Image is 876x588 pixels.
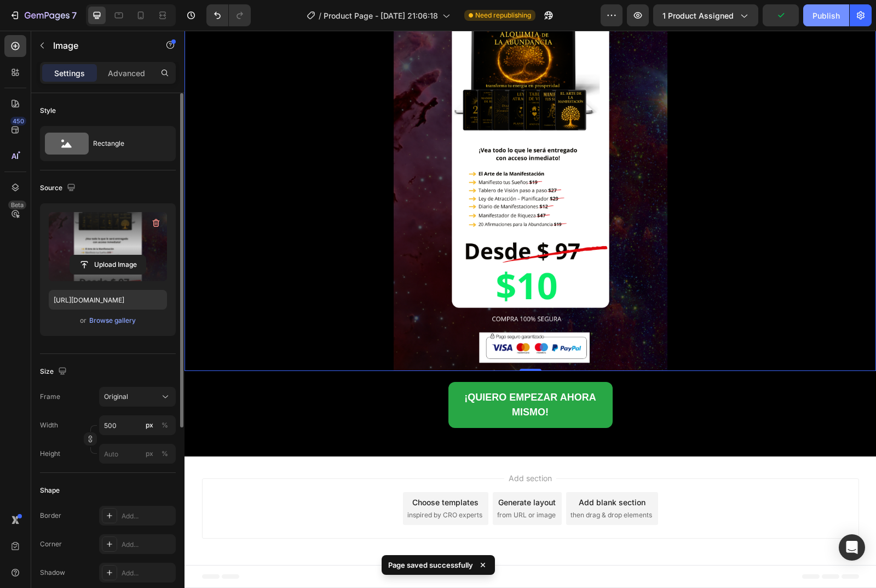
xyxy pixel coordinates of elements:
[10,117,26,125] div: 450
[40,420,58,430] label: Width
[263,351,428,397] a: ¡QUIERO EMPEZAR AHORA MISMO!
[122,540,173,550] div: Add...
[313,479,371,489] span: from URL or image
[40,181,78,196] div: Source
[99,444,176,464] input: px%
[394,466,461,477] div: Add blank section
[99,415,176,435] input: px%
[324,10,438,21] span: Product Page - [DATE] 21:06:18
[158,447,171,460] button: px
[803,4,849,26] button: Publish
[388,560,473,570] p: Page saved successfully
[40,486,60,495] div: Shape
[72,9,77,22] p: 7
[143,419,156,432] button: %
[223,479,298,489] span: inspired by CRO experts
[812,10,840,21] div: Publish
[40,392,60,402] label: Frame
[53,39,146,52] p: Image
[89,316,136,326] div: Browse gallery
[122,511,173,521] div: Add...
[146,449,153,459] div: px
[653,4,758,26] button: 1 product assigned
[40,539,62,549] div: Corner
[662,10,734,21] span: 1 product assigned
[40,449,60,459] label: Height
[93,131,160,156] div: Rectangle
[314,466,371,477] div: Generate layout
[162,449,168,459] div: %
[4,4,82,26] button: 7
[40,106,56,116] div: Style
[40,364,69,379] div: Size
[40,511,61,521] div: Border
[70,255,146,275] button: Upload Image
[54,67,85,79] p: Settings
[320,442,372,453] span: Add section
[386,479,468,489] span: then drag & drop elements
[49,290,167,310] input: https://example.com/image.jpg
[108,67,145,79] p: Advanced
[146,420,153,430] div: px
[162,420,168,430] div: %
[40,568,65,578] div: Shadow
[89,315,136,326] button: Browse gallery
[206,4,251,26] div: Undo/Redo
[839,534,865,561] div: Open Intercom Messenger
[122,568,173,578] div: Add...
[158,419,171,432] button: px
[185,31,876,588] iframe: Design area
[99,387,176,407] button: Original
[104,392,128,402] span: Original
[475,10,531,20] span: Need republishing
[228,466,294,477] div: Choose templates
[80,314,87,327] span: or
[143,447,156,460] button: %
[319,10,321,21] span: /
[8,201,26,209] div: Beta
